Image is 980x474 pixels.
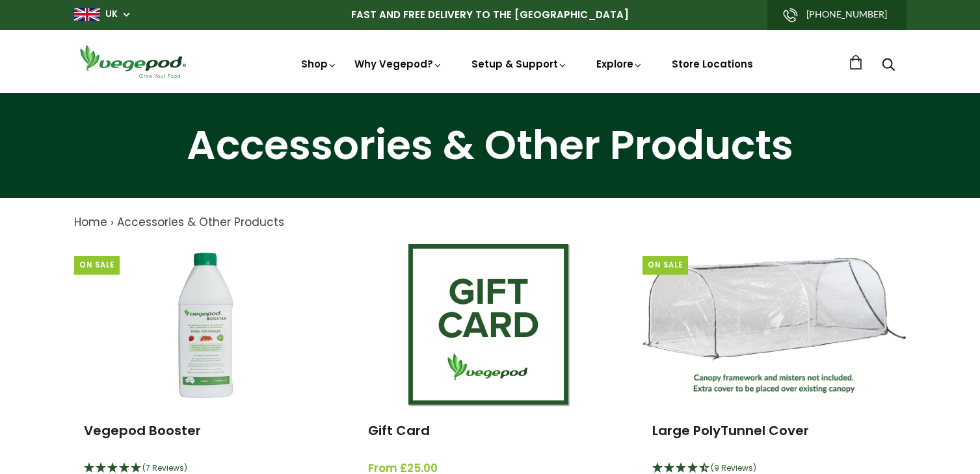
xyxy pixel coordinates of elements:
img: Vegepod [74,43,191,80]
a: Explore [596,57,643,71]
a: Gift Card [368,421,430,440]
img: Gift Card [408,244,571,406]
a: UK [105,8,118,21]
a: Store Locations [672,57,753,71]
a: Large PolyTunnel Cover [652,421,809,440]
a: Setup & Support [471,57,568,71]
span: 5 Stars - 7 Reviews [142,462,187,473]
img: Large PolyTunnel Cover [642,258,906,393]
a: Search [882,59,895,73]
img: gb_large.png [74,8,100,21]
a: Accessories & Other Products [117,214,284,230]
span: 4.44 Stars - 9 Reviews [711,462,756,473]
a: Why Vegepod? [354,57,443,71]
nav: breadcrumbs [74,214,907,231]
a: Shop [301,57,338,71]
a: Home [74,214,107,230]
h1: Accessories & Other Products [16,125,964,166]
span: › [111,214,114,230]
a: Vegepod Booster [84,421,201,440]
img: Vegepod Booster [124,244,287,406]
